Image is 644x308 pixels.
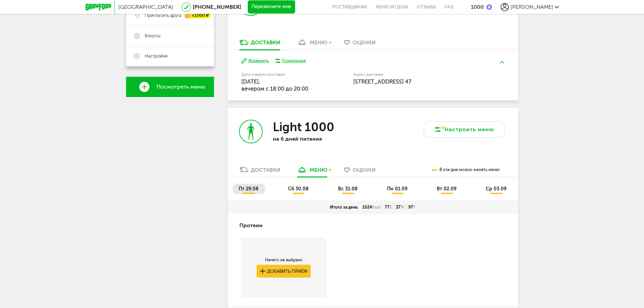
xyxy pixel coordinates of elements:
[241,58,269,64] button: Изменить
[510,4,553,10] span: [PERSON_NAME]
[341,39,379,50] a: Оценки
[360,205,383,210] div: 1024
[401,205,404,210] span: Ж
[248,0,295,14] button: Перезвоните мне
[310,167,327,173] div: меню
[239,219,263,232] h4: Протеин
[126,26,214,46] a: Бонусы
[387,186,407,192] span: пн 01.09
[353,39,376,46] span: Оценки
[294,166,331,177] a: меню
[328,205,360,210] div: Итого за день:
[353,78,411,85] span: [STREET_ADDRESS] 47
[251,39,280,46] div: Доставки
[241,78,308,92] span: [DATE], вечером c 18:00 до 20:00
[193,4,241,10] a: [PHONE_NUMBER]
[282,58,306,64] div: Пожелания
[341,166,379,177] a: Оценки
[276,58,306,64] button: Пожелания
[145,53,168,59] span: Настройки
[486,4,492,10] img: bonus_b.cdccf46.png
[353,167,376,173] span: Оценки
[310,39,327,46] div: меню
[389,205,392,210] span: Б
[353,73,479,76] label: Адрес доставки
[236,39,284,50] a: Доставки
[126,5,214,26] a: Пригласить друга +1000 ₽
[288,186,309,192] span: сб 30.08
[157,84,205,90] span: Посмотреть меню
[126,77,214,97] a: Посмотреть меню
[338,186,358,192] span: вс 31.08
[424,121,505,138] button: Настроить меню
[394,205,406,210] div: 37
[257,257,311,263] div: Ничего не выбрано
[126,46,214,66] a: Настройки
[185,13,211,19] div: +1000 ₽
[500,61,504,64] img: arrow-up-green.5eb5f82.svg
[486,186,506,192] span: ср 03.09
[406,205,418,210] div: 97
[118,4,173,10] span: [GEOGRAPHIC_DATA]
[273,136,361,142] p: на 6 дней питания
[236,166,284,177] a: Доставки
[372,205,381,210] span: Ккал
[432,163,500,177] div: В эти дни можно менять меню
[241,73,319,76] label: Дата и время доставки
[145,13,182,19] span: Пригласить друга
[251,167,280,173] div: Доставки
[273,120,334,134] h3: Light 1000
[257,265,311,277] button: Добавить приём
[437,186,456,192] span: вт 02.09
[413,205,415,210] span: У
[239,186,259,192] span: пт 29.08
[145,33,161,39] span: Бонусы
[383,205,394,210] div: 77
[294,39,331,50] a: меню
[471,4,484,10] div: 1000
